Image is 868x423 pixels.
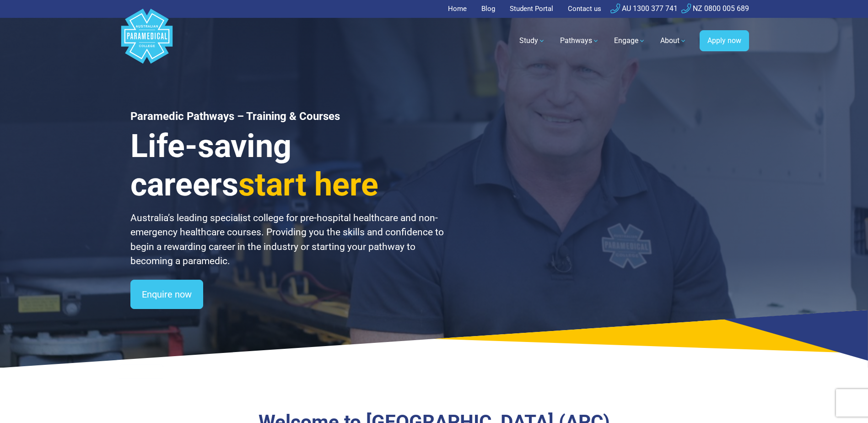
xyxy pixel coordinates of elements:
[130,110,445,123] h1: Paramedic Pathways – Training & Courses
[610,4,678,13] a: AU 1300 377 741
[700,30,749,51] a: Apply now
[238,166,378,203] span: start here
[119,18,174,64] a: Australian Paramedical College
[681,4,749,13] a: NZ 0800 005 689
[555,28,605,54] a: Pathways
[514,28,551,54] a: Study
[130,211,445,269] p: Australia’s leading specialist college for pre-hospital healthcare and non-emergency healthcare c...
[609,28,651,54] a: Engage
[655,28,692,54] a: About
[130,127,445,204] h3: Life-saving careers
[130,280,203,309] a: Enquire now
